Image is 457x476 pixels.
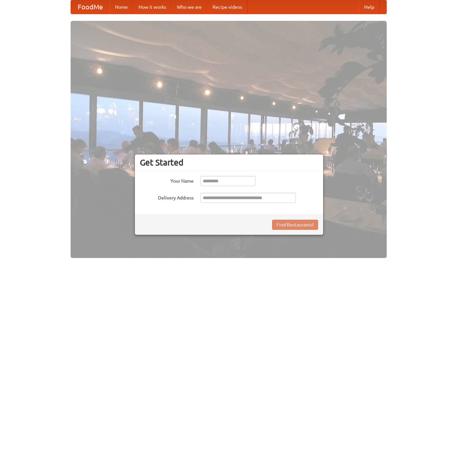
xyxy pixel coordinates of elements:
[110,0,133,14] a: Home
[140,157,318,168] h3: Get Started
[71,0,110,14] a: FoodMe
[272,220,318,230] button: Find Restaurants!
[133,0,172,14] a: How it works
[140,176,194,184] label: Your Name
[140,193,194,201] label: Delivery Address
[172,0,207,14] a: Who we are
[359,0,380,14] a: Help
[207,0,247,14] a: Recipe videos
